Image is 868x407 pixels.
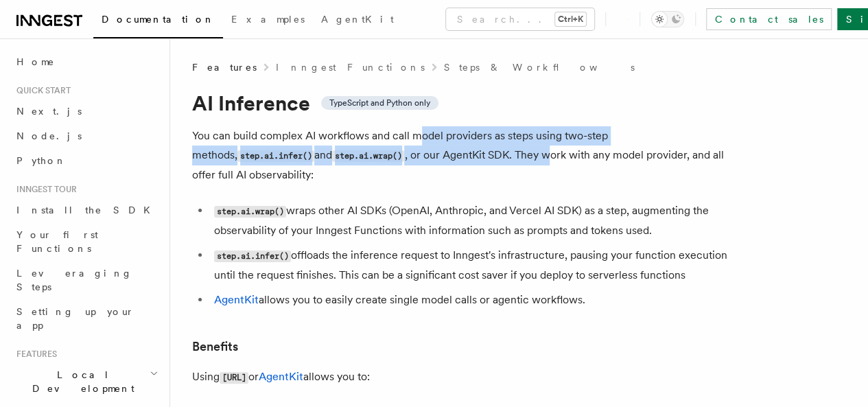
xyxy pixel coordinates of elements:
[16,268,132,292] span: Leveraging Steps
[231,14,305,25] span: Examples
[93,4,223,38] a: Documentation
[192,60,257,74] span: Features
[11,222,161,261] a: Your first Functions
[210,246,741,285] li: offloads the inference request to Inngest's infrastructure, pausing your function execution until...
[11,99,161,124] a: Next.js
[16,106,82,117] span: Next.js
[16,130,82,141] span: Node.js
[16,306,134,331] span: Setting up your app
[16,205,159,216] span: Install the SDK
[329,97,430,108] span: TypeScript and Python only
[102,14,215,25] span: Documentation
[446,8,594,30] button: Search...Ctrl+K
[214,206,286,218] code: step.ai.wrap()
[651,11,684,27] button: Toggle dark mode
[332,150,404,162] code: step.ai.wrap()
[11,362,161,401] button: Local Development
[192,337,238,356] a: Benefits
[11,148,161,173] a: Python
[313,4,402,37] a: AgentKit
[276,60,425,74] a: Inngest Functions
[210,290,741,310] li: allows you to easily create single model calls or agentic workflows.
[11,49,161,74] a: Home
[11,198,161,222] a: Install the SDK
[11,368,150,395] span: Local Development
[706,8,832,30] a: Contact sales
[237,150,314,162] code: step.ai.infer()
[321,14,394,25] span: AgentKit
[11,261,161,299] a: Leveraging Steps
[192,367,741,387] p: Using or allows you to:
[16,155,67,166] span: Python
[11,124,161,148] a: Node.js
[220,372,248,384] code: [URL]
[16,229,98,254] span: Your first Functions
[16,55,55,69] span: Home
[11,184,77,195] span: Inngest tour
[11,85,71,96] span: Quick start
[214,293,259,306] a: AgentKit
[223,4,313,37] a: Examples
[259,370,303,383] a: AgentKit
[214,251,291,262] code: step.ai.infer()
[555,12,586,26] kbd: Ctrl+K
[192,126,741,185] p: You can build complex AI workflows and call model providers as steps using two-step methods, and ...
[210,201,741,240] li: wraps other AI SDKs (OpenAI, Anthropic, and Vercel AI SDK) as a step, augmenting the observabilit...
[444,60,635,74] a: Steps & Workflows
[11,299,161,338] a: Setting up your app
[11,349,57,360] span: Features
[192,91,741,115] h1: AI Inference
